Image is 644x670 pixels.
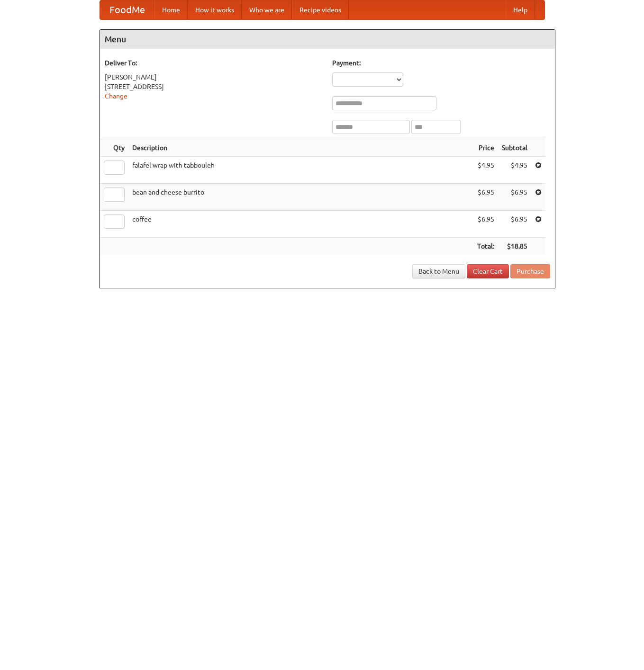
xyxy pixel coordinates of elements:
[332,58,550,68] h5: Payment:
[498,211,531,238] td: $6.95
[105,82,323,91] div: [STREET_ADDRESS]
[498,238,531,255] th: $18.85
[498,139,531,157] th: Subtotal
[242,0,292,19] a: Who we are
[100,139,128,157] th: Qty
[506,0,535,19] a: Help
[105,72,323,82] div: [PERSON_NAME]
[154,0,188,19] a: Home
[473,238,498,255] th: Total:
[473,184,498,211] td: $6.95
[128,157,473,184] td: falafel wrap with tabbouleh
[473,157,498,184] td: $4.95
[188,0,242,19] a: How it works
[412,264,465,278] a: Back to Menu
[100,0,154,19] a: FoodMe
[473,211,498,238] td: $6.95
[105,58,323,68] h5: Deliver To:
[128,211,473,238] td: coffee
[105,92,127,100] a: Change
[473,139,498,157] th: Price
[467,264,509,278] a: Clear Cart
[128,139,473,157] th: Description
[128,184,473,211] td: bean and cheese burrito
[292,0,349,19] a: Recipe videos
[100,30,555,49] h4: Menu
[498,184,531,211] td: $6.95
[498,157,531,184] td: $4.95
[510,264,550,278] button: Purchase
